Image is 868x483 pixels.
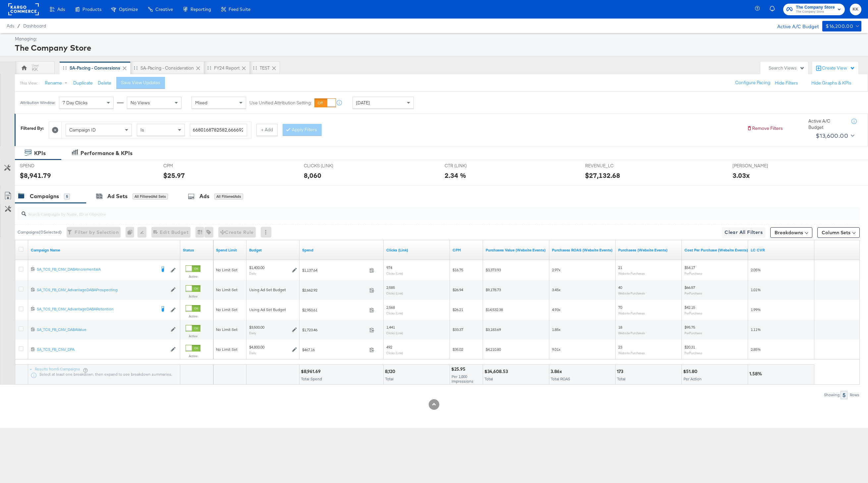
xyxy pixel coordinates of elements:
div: All Filtered Ad Sets [133,193,168,199]
span: Total ROAS [551,376,570,381]
span: 1.99% [751,307,761,312]
span: Dashboard [23,23,46,28]
div: Using Ad Set Budget [249,307,297,312]
div: Active A/C Budget [770,21,819,31]
div: Campaigns [30,192,59,200]
sub: Website Purchases [618,331,645,335]
sub: Daily [249,331,256,335]
a: SA_TCS_FB_CNV_AdvantageDABAProspecting [37,287,167,293]
span: $20.31 [684,345,695,349]
div: 2.34 % [445,171,466,180]
div: 8,060 [304,171,321,180]
span: $467.16 [302,347,367,352]
div: Search Views [769,65,805,71]
span: / [14,23,23,28]
a: The maximum amount you're willing to spend on your ads, on average each day or over the lifetime ... [249,247,297,253]
div: 0 [126,227,137,238]
span: $35.02 [453,347,463,352]
span: $42.15 [684,305,695,310]
span: No Limit Set [216,307,238,312]
span: Mixed [195,100,207,106]
div: 3.86x [551,368,564,375]
span: $33.37 [453,327,463,332]
sub: Per Purchase [684,311,702,315]
a: The average cost you've paid to have 1,000 impressions of your ad. [453,247,480,253]
div: Showing: [824,393,841,397]
label: Active [186,354,200,358]
button: Hide Filters [775,80,798,86]
a: SA_TCS_FB_CNV_DPA [37,347,167,352]
a: If set, this is the maximum spend for your campaign. [216,247,244,253]
span: 2.05% [751,267,761,272]
span: $1,137.64 [302,268,367,273]
span: 2,568 [386,305,395,310]
div: SA_TCS_FB_CNV_AdvantageDABARetention [37,306,156,312]
span: Total Spend [301,376,322,381]
div: 5 [841,391,847,399]
button: + Add [256,124,278,136]
span: 1,441 [386,325,395,330]
div: $13,600.00 [816,131,848,141]
div: SA_TCS_FB_CNV_DPA [37,347,167,352]
span: Total [385,376,394,381]
span: Clear All Filters [725,228,763,237]
div: TEST [260,65,270,71]
div: $8,941.79 [20,171,51,180]
span: $3,183.69 [486,327,501,332]
span: CLICKS (LINK) [304,163,353,169]
div: Rows [849,393,860,397]
label: Active [186,314,200,318]
span: Per Action [683,376,702,381]
button: KK [850,4,861,15]
div: Drag to reorder tab [63,66,67,70]
sub: Clicks (Link) [386,271,403,275]
div: SA_TCS_FB_CNV_DABAValue [37,327,167,332]
div: Performance & KPIs [81,149,133,157]
span: 974 [386,265,392,270]
a: The total value of the purchase actions divided by spend tracked by your Custom Audience pixel on... [552,247,613,253]
div: $25.95 [451,366,467,372]
span: 1.01% [751,287,761,292]
span: 1.11% [751,327,761,332]
label: Active [186,274,200,279]
div: 173 [617,368,625,375]
span: No Limit Set [216,287,238,292]
button: Hide Graphs & KPIs [811,80,851,86]
sub: Daily [249,351,256,355]
span: Total [617,376,625,381]
span: 21 [618,265,622,270]
div: $4,800.00 [249,345,264,350]
span: $1,723.46 [302,327,367,332]
span: $2,662.92 [302,288,367,293]
a: The number of clicks on links appearing on your ad or Page that direct people to your sites off F... [386,247,447,253]
span: SPEND [20,163,70,169]
sub: Per Purchase [684,271,702,275]
div: KPIs [34,149,46,157]
div: SA_TCS_FB_CNV_AdvantageDABAProspecting [37,287,167,293]
span: Is [140,127,144,133]
span: 7 Day Clicks [63,100,88,106]
div: Using Ad Set Budget [249,287,297,293]
span: $26.21 [453,307,463,312]
a: The total amount spent to date. [302,247,381,253]
div: Attribution Window: [20,100,56,105]
a: 1/0 Purchases / Clicks [751,247,812,253]
div: Drag to reorder tab [207,66,211,70]
label: Use Unified Attribution Setting: [249,100,312,106]
div: 8,120 [385,368,397,375]
span: The Company Store [796,4,835,11]
div: Managing: [15,36,860,42]
button: Breakdowns [770,227,812,238]
div: 3.03x [732,171,750,180]
a: The average cost for each purchase tracked by your Custom Audience pixel on your website after pe... [684,247,748,253]
div: Active A/C Budget [808,118,845,130]
span: CPM [163,163,213,169]
div: $51.80 [683,368,699,375]
span: The Company Store [796,9,835,15]
span: 70 [618,305,622,310]
span: $9,178.73 [486,287,501,292]
span: $3,373.93 [486,267,501,272]
div: 1.58% [749,371,764,377]
a: Your campaign name. [31,247,178,253]
span: 492 [386,345,392,349]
